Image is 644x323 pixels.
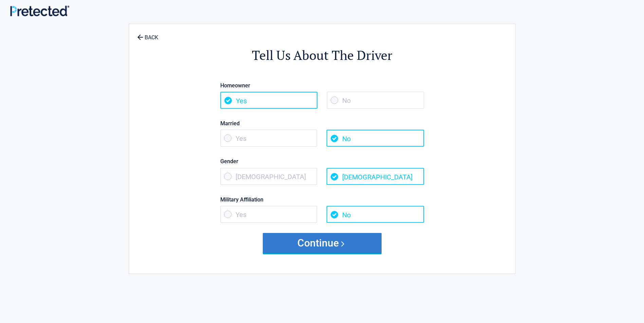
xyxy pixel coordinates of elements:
span: No [327,92,424,109]
label: Married [220,119,424,128]
span: Yes [220,130,317,147]
span: Yes [220,206,317,223]
span: No [327,130,424,147]
span: [DEMOGRAPHIC_DATA] [220,168,317,185]
label: Gender [220,157,424,166]
button: Continue [263,233,382,253]
label: Homeowner [220,81,424,90]
span: Yes [220,92,317,109]
span: [DEMOGRAPHIC_DATA] [327,168,424,185]
a: BACK [136,28,160,40]
img: Main Logo [10,5,69,16]
span: No [327,206,424,223]
label: Military Affiliation [220,195,424,204]
h2: Tell Us About The Driver [166,47,478,64]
